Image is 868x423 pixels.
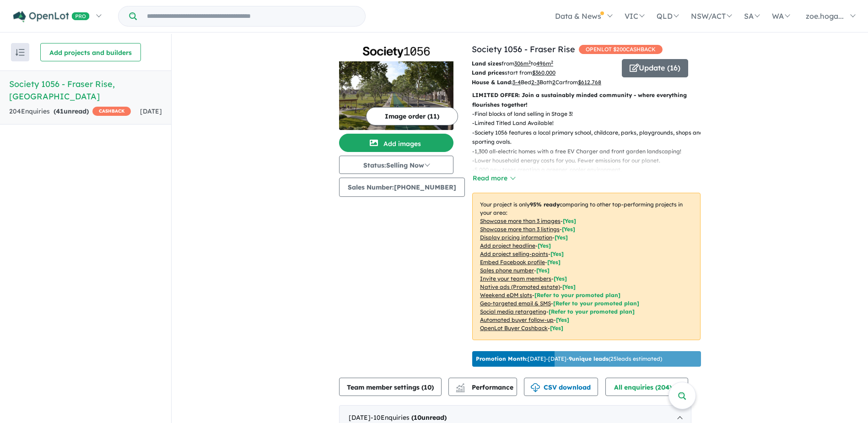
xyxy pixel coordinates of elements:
p: start from [472,68,615,77]
span: CASHBACK [92,107,131,116]
u: Display pricing information [480,234,552,241]
h5: Society 1056 - Fraser Rise , [GEOGRAPHIC_DATA] [9,78,162,103]
sup: 2 [551,60,553,65]
img: download icon [531,383,540,392]
span: 10 [414,413,421,422]
u: Showcase more than 3 images [480,217,561,224]
span: [ Yes ] [563,217,576,224]
b: Land prices [472,69,505,76]
sup: 2 [528,60,531,65]
u: 306 m [514,60,531,67]
b: House & Land: [472,79,512,86]
u: $ 612,768 [578,79,601,86]
img: Openlot PRO Logo White [13,11,90,22]
p: Your project is only comparing to other top-performing projects in your area: - - - - - - - - - -... [472,193,701,340]
p: - Lower household energy costs for you. Fewer emissions for our planet. [472,156,708,165]
a: Society 1056 - Fraser Rise LogoSociety 1056 - Fraser Rise [339,43,453,130]
div: 204 Enquir ies [9,106,131,117]
strong: ( unread) [411,413,447,422]
button: Read more [472,173,515,184]
a: Society 1056 - Fraser Rise [472,44,575,54]
span: [Refer to your promoted plan] [549,308,635,315]
b: 9 unique leads [569,355,609,362]
u: Sales phone number [480,267,534,274]
span: [ Yes ] [562,226,575,233]
img: line-chart.svg [456,383,464,388]
u: Add project headline [480,242,535,249]
u: Invite your team members [480,275,551,282]
span: [Yes] [550,325,563,331]
p: - 5,000 new trees creating a greener, cooler environment. [472,165,708,174]
u: Geo-targeted email & SMS [480,300,551,307]
u: $ 360,000 [532,69,555,76]
p: LIMITED OFFER: Join a sustainably minded community - where everything flourishes together! [472,91,701,109]
button: Image order (11) [366,107,458,125]
button: Add images [339,134,453,152]
span: [ Yes ] [536,267,550,274]
p: from [472,59,615,68]
b: Promotion Month: [476,355,528,362]
span: [Refer to your promoted plan] [553,300,639,307]
span: [Refer to your promoted plan] [534,292,620,298]
button: CSV download [524,378,598,396]
span: [ Yes ] [538,242,551,249]
b: 95 % ready [530,201,560,208]
p: - Society 1056 features a local primary school, childcare, parks, playgrounds, shops and sporting... [472,128,708,147]
span: [ Yes ] [555,234,568,241]
img: sort.svg [16,49,25,56]
img: Society 1056 - Fraser Rise [339,61,453,130]
input: Try estate name, suburb, builder or developer [139,6,363,26]
u: Embed Facebook profile [480,259,545,266]
span: [ Yes ] [554,275,567,282]
u: 2-3 [531,79,539,86]
p: Bed Bath Car from [472,78,615,87]
p: - Limited Titled Land Available! [472,119,708,128]
img: bar-chart.svg [456,386,465,392]
strong: ( unread) [54,107,89,115]
u: Native ads (Promoted estate) [480,283,560,290]
img: Society 1056 - Fraser Rise Logo [343,47,450,58]
span: zoe.hoga... [806,11,844,21]
b: Land sizes [472,60,501,67]
span: to [531,60,553,67]
button: Status:Selling Now [339,156,453,174]
button: Team member settings (10) [339,378,442,396]
p: - Final blocks of land selling in Stage 3! [472,109,708,119]
span: [ Yes ] [550,250,564,257]
button: Sales Number:[PHONE_NUMBER] [339,178,465,197]
button: Update (16) [622,59,688,77]
span: [Yes] [562,283,576,290]
span: [DATE] [140,107,162,115]
u: Showcase more than 3 listings [480,226,560,233]
span: 10 [424,383,431,391]
u: Social media retargeting [480,308,546,315]
button: Add projects and builders [40,43,141,61]
u: 2 [552,79,555,86]
span: - 10 Enquir ies [371,413,447,422]
u: 3-4 [512,79,521,86]
u: 496 m [536,60,553,67]
u: OpenLot Buyer Cashback [480,325,548,331]
span: Performance [457,383,513,391]
span: 41 [56,107,64,115]
p: - 1,300 all-electric homes with a free EV Charger and front garden landscaping! [472,147,708,156]
span: [Yes] [556,316,569,323]
p: [DATE] - [DATE] - ( 25 leads estimated) [476,355,662,363]
button: All enquiries (204) [605,378,688,396]
u: Weekend eDM slots [480,292,532,298]
span: [ Yes ] [547,259,561,266]
u: Automated buyer follow-up [480,316,554,323]
u: Add project selling-points [480,250,548,257]
button: Performance [448,378,517,396]
span: OPENLOT $ 200 CASHBACK [579,45,663,54]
